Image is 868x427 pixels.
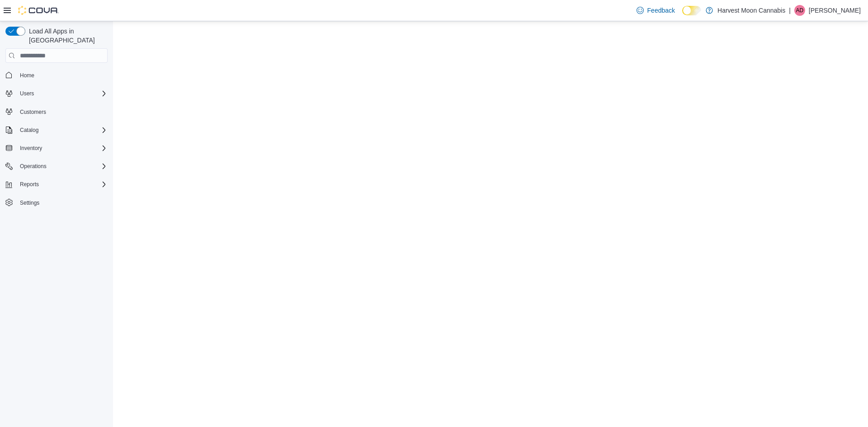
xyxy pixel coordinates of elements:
[2,124,111,136] button: Catalog
[16,197,43,208] a: Settings
[20,145,42,152] span: Inventory
[20,199,39,206] span: Settings
[20,163,47,170] span: Operations
[16,107,50,117] a: Customers
[16,106,108,117] span: Customers
[16,161,108,172] span: Operations
[18,6,59,15] img: Cova
[20,108,46,116] span: Customers
[25,27,108,45] span: Load All Apps in [GEOGRAPHIC_DATA]
[633,1,679,19] a: Feedback
[16,125,108,136] span: Catalog
[16,70,38,81] a: Home
[682,6,701,15] input: Dark Mode
[16,143,108,154] span: Inventory
[20,127,38,134] span: Catalog
[16,161,50,172] button: Operations
[682,15,683,16] span: Dark Mode
[2,196,111,209] button: Settings
[794,5,805,16] div: Andy Downing
[16,143,46,154] button: Inventory
[2,87,111,100] button: Users
[16,125,42,136] button: Catalog
[809,5,861,16] p: [PERSON_NAME]
[20,72,34,79] span: Home
[16,88,38,99] button: Users
[2,160,111,173] button: Operations
[16,88,108,99] span: Users
[16,179,42,190] button: Reports
[796,5,804,16] span: AD
[5,65,108,233] nav: Complex example
[647,6,675,15] span: Feedback
[717,5,785,16] p: Harvest Moon Cannabis
[2,142,111,155] button: Inventory
[2,105,111,118] button: Customers
[20,90,34,97] span: Users
[2,178,111,191] button: Reports
[16,69,108,80] span: Home
[789,5,791,16] p: |
[16,197,108,208] span: Settings
[2,68,111,81] button: Home
[20,181,39,188] span: Reports
[16,179,108,190] span: Reports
